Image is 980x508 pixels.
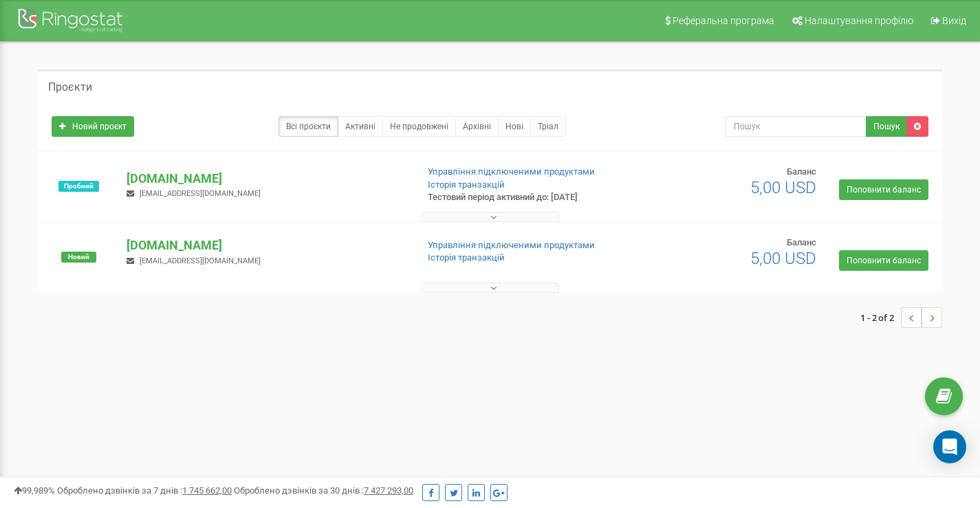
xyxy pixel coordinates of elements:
div: Open Intercom Messenger [933,430,966,463]
nav: ... [860,294,942,342]
a: Тріал [530,116,566,137]
a: Архівні [455,116,499,137]
a: Активні [338,116,383,137]
span: [EMAIL_ADDRESS][DOMAIN_NAME] [140,189,261,198]
a: Управління підключеними продуктами [428,240,595,250]
p: [DOMAIN_NAME] [127,170,405,188]
span: Реферальна програма [673,15,774,26]
span: Новий [61,252,96,263]
a: Не продовжені [382,116,456,137]
a: Нові [498,116,531,137]
input: Пошук [725,116,867,137]
span: Баланс [787,166,816,177]
u: 7 427 293,00 [364,485,413,496]
u: 1 745 662,00 [182,485,232,496]
span: Оброблено дзвінків за 30 днів : [234,485,413,496]
h5: Проєкти [48,81,92,93]
span: [EMAIL_ADDRESS][DOMAIN_NAME] [140,256,261,265]
p: Тестовий період активний до: [DATE] [428,191,631,204]
span: Пробний [58,181,99,192]
a: Поповнити баланс [839,250,928,271]
span: Оброблено дзвінків за 7 днів : [57,485,232,496]
p: [DOMAIN_NAME] [127,236,405,254]
span: Вихід [942,15,966,26]
span: Баланс [787,237,816,247]
span: 1 - 2 of 2 [860,307,901,328]
a: Новий проєкт [52,116,134,137]
a: Всі проєкти [279,116,338,137]
span: 99,989% [14,485,55,496]
span: Налаштування профілю [805,15,913,26]
a: Історія транзакцій [428,252,505,263]
a: Історія транзакцій [428,179,505,190]
button: Пошук [866,116,907,137]
span: 5,00 USD [750,178,816,197]
a: Управління підключеними продуктами [428,166,595,177]
span: 5,00 USD [750,249,816,268]
a: Поповнити баланс [839,179,928,200]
